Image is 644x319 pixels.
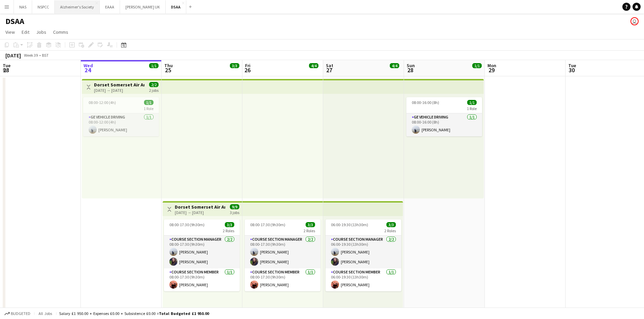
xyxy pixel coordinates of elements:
[120,0,166,14] button: [PERSON_NAME] UK
[149,82,159,87] span: 2/2
[486,66,496,74] span: 29
[11,311,30,316] span: Budgeted
[164,62,173,69] span: Thu
[412,100,439,105] span: 08:00-16:00 (8h)
[326,268,401,291] app-card-role: Course Section Member1/106:00-19:30 (13h30m)[PERSON_NAME]
[89,100,116,105] span: 08:00-12:00 (4h)
[384,228,396,233] span: 2 Roles
[225,222,234,227] span: 3/3
[325,66,333,74] span: 27
[149,69,158,74] div: 1 Job
[467,100,477,105] span: 1/1
[144,100,153,105] span: 1/1
[309,63,318,68] span: 4/4
[33,28,49,36] a: Jobs
[309,69,320,74] div: 2 Jobs
[55,0,100,14] button: Alzheimer's Society
[245,236,320,268] app-card-role: Course Section Manager2/208:00-17:30 (9h30m)[PERSON_NAME][PERSON_NAME]
[83,113,159,136] app-card-role: GE Vehicle Driving1/108:00-12:00 (4h)[PERSON_NAME]
[326,219,401,291] app-job-card: 06:00-19:30 (13h30m)3/32 RolesCourse Section Manager2/206:00-19:30 (13h30m)[PERSON_NAME][PERSON_N...
[331,222,368,227] span: 06:00-19:30 (13h30m)
[390,69,401,74] div: 2 Jobs
[22,29,29,35] span: Edit
[472,63,482,68] span: 1/1
[169,222,205,227] span: 08:00-17:30 (9h30m)
[94,82,144,88] h3: Dorset Somerset Air Ambulance
[630,17,639,25] app-user-avatar: Emma Butler
[94,88,144,93] div: [DATE] → [DATE]
[473,69,481,74] div: 1 Job
[304,228,315,233] span: 2 Roles
[244,66,251,74] span: 26
[406,97,482,136] app-job-card: 08:00-16:00 (8h)1/11 RoleGE Vehicle Driving1/108:00-16:00 (8h)[PERSON_NAME]
[245,268,320,291] app-card-role: Course Section Member1/108:00-17:30 (9h30m)[PERSON_NAME]
[3,62,10,69] span: Tue
[163,66,173,74] span: 25
[5,29,15,35] span: View
[386,222,396,227] span: 3/3
[223,228,234,233] span: 2 Roles
[82,66,93,74] span: 24
[407,62,415,69] span: Sun
[306,222,315,227] span: 3/3
[390,63,399,68] span: 4/4
[59,311,209,316] div: Salary £1 950.00 + Expenses £0.00 + Subsistence £0.00 =
[3,28,18,36] a: View
[567,66,576,74] span: 30
[230,204,239,209] span: 9/9
[568,62,576,69] span: Tue
[5,16,24,26] h1: DSAA
[5,52,21,59] div: [DATE]
[164,219,240,291] app-job-card: 08:00-17:30 (9h30m)3/32 RolesCourse Section Manager2/208:00-17:30 (9h30m)[PERSON_NAME][PERSON_NAM...
[149,87,159,93] div: 2 jobs
[250,222,285,227] span: 08:00-17:30 (9h30m)
[326,236,401,268] app-card-role: Course Section Manager2/206:00-19:30 (13h30m)[PERSON_NAME][PERSON_NAME]
[83,97,159,136] app-job-card: 08:00-12:00 (4h)1/11 RoleGE Vehicle Driving1/108:00-12:00 (4h)[PERSON_NAME]
[467,106,477,111] span: 1 Role
[32,0,55,14] button: NSPCC
[22,53,39,58] span: Week 39
[14,0,32,14] button: NAS
[37,311,53,316] span: All jobs
[19,28,32,36] a: Edit
[42,53,49,58] div: BST
[230,63,239,68] span: 3/3
[245,62,251,69] span: Fri
[406,66,415,74] span: 28
[230,69,239,74] div: 1 Job
[53,29,68,35] span: Comms
[175,210,225,215] div: [DATE] → [DATE]
[487,62,496,69] span: Mon
[230,209,239,215] div: 3 jobs
[149,63,159,68] span: 1/1
[164,236,240,268] app-card-role: Course Section Manager2/208:00-17:30 (9h30m)[PERSON_NAME][PERSON_NAME]
[164,268,240,291] app-card-role: Course Section Member1/108:00-17:30 (9h30m)[PERSON_NAME]
[50,28,71,36] a: Comms
[406,113,482,136] app-card-role: GE Vehicle Driving1/108:00-16:00 (8h)[PERSON_NAME]
[166,0,186,14] button: DSAA
[2,66,10,74] span: 23
[3,310,31,317] button: Budgeted
[245,219,320,291] app-job-card: 08:00-17:30 (9h30m)3/32 RolesCourse Section Manager2/208:00-17:30 (9h30m)[PERSON_NAME][PERSON_NAM...
[326,62,333,69] span: Sat
[144,106,153,111] span: 1 Role
[36,29,46,35] span: Jobs
[100,0,120,14] button: EAAA
[159,311,209,316] span: Total Budgeted £1 950.00
[175,204,225,210] h3: Dorset Somerset Air Ambulance
[84,62,93,69] span: Wed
